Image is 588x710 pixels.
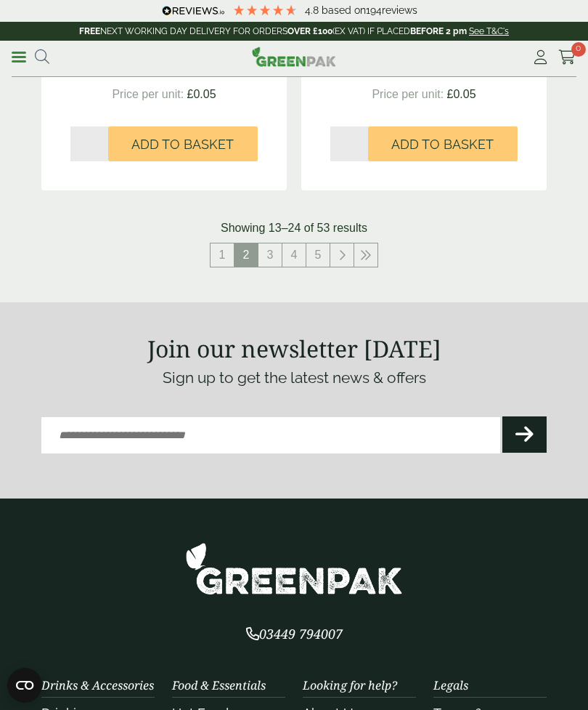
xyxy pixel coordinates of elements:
[282,243,306,267] a: 4
[112,88,184,100] span: Price per unit:
[7,668,42,703] button: Open CMP widget
[469,26,509,36] a: See T&C's
[79,26,100,36] strong: FREE
[372,88,444,100] span: Price per unit:
[447,88,476,100] span: £0.05
[322,4,366,16] span: Based on
[258,243,282,267] a: 3
[287,26,332,36] strong: OVER £100
[232,4,298,17] div: 4.78 Stars
[211,243,234,267] a: 1
[306,243,330,267] a: 5
[131,137,234,153] span: Add to Basket
[382,4,417,16] span: reviews
[234,243,258,267] span: 2
[571,42,586,57] span: 0
[366,4,382,16] span: 194
[246,628,343,642] a: 03449 794007
[108,126,258,161] button: Add to Basket
[368,126,518,161] button: Add to Basket
[558,50,576,65] i: Cart
[305,4,322,16] span: 4.8
[391,137,494,153] span: Add to Basket
[185,542,403,595] img: GreenPak Supplies
[221,219,367,237] p: Showing 13–24 of 53 results
[41,366,547,390] p: Sign up to get the latest news & offers
[162,6,225,16] img: REVIEWS.io
[246,625,343,642] span: 03449 794007
[147,333,441,364] strong: Join our newsletter [DATE]
[187,88,216,100] span: £0.05
[252,47,336,67] img: GreenPak Supplies
[531,50,550,65] i: My Account
[558,47,576,68] a: 0
[410,26,467,36] strong: BEFORE 2 pm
